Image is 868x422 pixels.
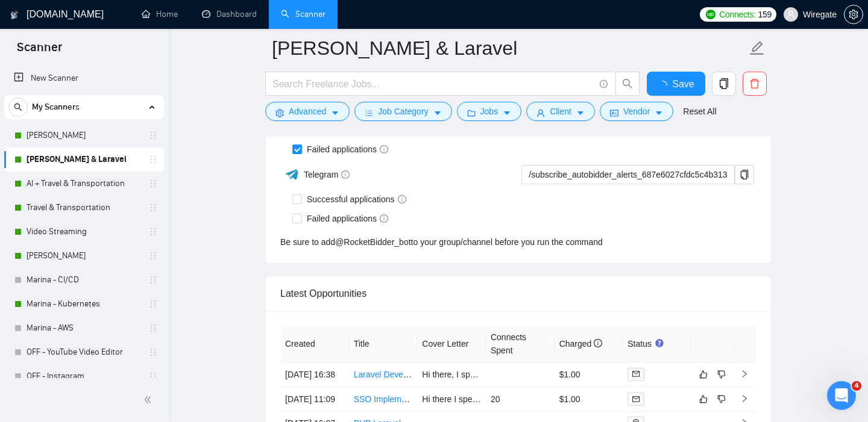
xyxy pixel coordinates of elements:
td: $1.00 [555,362,623,387]
td: [DATE] 16:38 [280,362,349,387]
span: holder [148,179,158,188]
td: $1.00 [555,387,623,412]
th: Cover Letter [417,326,486,362]
a: Laravel Developer (Laravel + Filament) for a Custom Social Network [354,370,609,379]
span: user [787,10,795,19]
span: edit [749,40,765,56]
span: 4 [852,381,861,391]
span: holder [148,371,158,381]
span: 159 [758,8,772,21]
a: SSO Implementation for Laravel Application [354,394,517,404]
span: copy [712,78,735,89]
span: idcard [610,108,618,117]
a: Travel & Transportation [27,196,141,220]
span: Failed applications [302,212,393,225]
td: Laravel Developer (Laravel + Filament) for a Custom Social Network [349,362,418,387]
a: OFF - YouTube Video Editor [27,340,141,364]
span: info-circle [594,339,602,347]
span: caret-down [433,108,442,117]
iframe: Intercom live chat [827,381,856,410]
button: barsJob Categorycaret-down [354,102,451,121]
span: caret-down [503,108,511,117]
button: userClientcaret-down [526,102,595,121]
span: copy [735,170,753,179]
button: idcardVendorcaret-down [600,102,673,121]
a: [PERSON_NAME] [27,123,141,147]
span: Client [550,105,571,118]
input: Scanner name... [272,33,747,63]
span: right [740,370,749,378]
span: double-left [143,394,156,406]
span: caret-down [655,108,663,117]
span: setting [275,108,284,117]
span: Scanner [7,39,72,64]
a: setting [844,10,863,19]
button: copy [735,165,754,184]
li: New Scanner [4,66,164,90]
button: dislike [714,367,729,382]
span: caret-down [331,108,339,117]
span: user [536,108,545,117]
a: Marina - Kubernetes [27,292,141,316]
span: holder [148,251,158,261]
span: right [740,394,749,403]
span: search [9,103,27,111]
button: like [696,367,711,382]
div: Tooltip anchor [654,338,665,349]
span: Connects: [719,8,755,21]
a: searchScanner [281,9,325,19]
a: Video Streaming [27,220,141,244]
th: Created [280,326,349,362]
span: mail [632,370,640,377]
button: settingAdvancedcaret-down [265,102,350,121]
span: folder [467,108,476,117]
span: delete [743,78,766,89]
a: Marina - CI/CD [27,268,141,292]
span: caret-down [576,108,585,117]
a: @RocketBidder_bot [335,235,411,249]
span: mail [632,396,640,403]
img: ww3wtPAAAAAElFTkSuQmCC [285,167,300,182]
a: OFF - Instagram [27,364,141,388]
span: Job Category [378,105,428,118]
td: [DATE] 11:09 [280,387,349,412]
td: 20 [486,387,555,412]
span: info-circle [398,195,406,203]
button: Save [647,72,705,96]
span: Vendor [623,105,650,118]
span: info-circle [380,145,388,154]
a: dashboardDashboard [202,9,257,19]
button: like [696,392,711,406]
span: Successful applications [302,193,411,206]
span: My Scanners [32,95,80,119]
span: holder [148,323,158,333]
span: info-circle [600,80,608,88]
span: search [616,78,639,89]
button: dislike [714,392,729,406]
span: holder [148,203,158,213]
span: holder [148,227,158,237]
a: homeHome [142,9,178,19]
button: delete [743,72,767,96]
span: dislike [717,370,726,379]
span: holder [148,131,158,140]
span: loading [658,81,672,90]
a: Marina - AWS [27,316,141,340]
span: Advanced [289,105,326,118]
a: Reset All [683,105,716,118]
span: Telegram [304,170,350,179]
input: Search Freelance Jobs... [272,76,594,92]
button: folderJobscaret-down [457,102,522,121]
span: Charged [559,339,603,349]
span: Save [672,76,694,92]
th: Title [349,326,418,362]
span: info-circle [380,214,388,223]
span: holder [148,275,158,285]
span: like [699,370,708,379]
td: SSO Implementation for Laravel Application [349,387,418,412]
img: logo [10,5,19,25]
a: [PERSON_NAME] [27,244,141,268]
div: Latest Opportunities [280,276,756,311]
img: upwork-logo.png [706,10,715,19]
a: AI + Travel & Transportation [27,172,141,196]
